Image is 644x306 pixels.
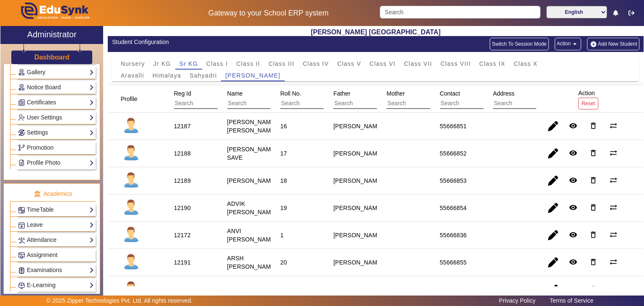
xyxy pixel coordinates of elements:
div: 12192 [174,285,191,294]
span: Nursery [121,61,145,67]
mat-icon: remove_red_eye [569,258,577,266]
h5: Gateway to your School ERP system [166,9,371,18]
span: Class IX [479,61,505,67]
div: 12189 [174,176,191,185]
div: 1 [280,231,283,239]
span: Himalaya [153,73,181,78]
mat-icon: arrow_drop_down [571,40,579,48]
button: Reset [578,98,598,109]
img: Branchoperations.png [18,145,25,151]
div: 12191 [174,258,191,267]
h2: [PERSON_NAME] [GEOGRAPHIC_DATA] [108,28,644,36]
img: profile.png [121,279,142,300]
div: Father [330,86,419,112]
span: Profile [121,96,138,102]
img: profile.png [121,116,142,137]
mat-icon: sync_alt [609,231,618,239]
div: Student Configuration [112,38,371,47]
div: [PERSON_NAME] [333,204,383,212]
div: 55666855 [440,258,467,267]
div: Contact [437,86,525,112]
div: Reg Id [171,86,260,112]
div: 55666854 [440,204,467,212]
input: Search [227,98,302,109]
a: Promotion [18,143,94,153]
span: Sr KG [179,61,198,67]
div: 17 [280,149,287,158]
mat-icon: delete_outline [589,122,597,130]
img: Assignments.png [18,252,25,259]
span: Contact [440,90,460,97]
a: Dashboard [34,53,70,62]
div: [PERSON_NAME] [333,176,383,185]
input: Search [493,98,568,109]
img: profile.png [121,252,142,273]
staff-with-status: [PERSON_NAME] [PERSON_NAME] [227,119,277,134]
span: Mother [387,90,405,97]
button: Add New Student [587,38,639,50]
span: Sahyadri [190,73,217,78]
span: Father [333,90,350,97]
span: [PERSON_NAME] [225,73,280,78]
img: profile.png [121,197,142,218]
mat-icon: remove_red_eye [569,231,577,239]
input: Search [387,98,462,109]
div: [PERSON_NAME] [333,122,383,130]
div: 12172 [174,231,191,239]
img: add-new-student.png [589,41,598,48]
mat-icon: sync_alt [609,203,618,212]
mat-icon: delete_outline [589,203,597,212]
h2: Administrator [27,29,77,39]
a: Assignment [18,250,94,260]
button: Action [555,38,581,50]
span: Class IV [303,61,329,67]
span: Aravalli [121,73,144,78]
input: Search [440,98,515,109]
mat-icon: remove_red_eye [569,176,577,184]
div: Action [575,86,601,112]
mat-icon: delete_outline [589,231,597,239]
mat-icon: delete_outline [589,149,597,157]
div: 12188 [174,149,191,158]
span: Jr KG [153,61,171,67]
div: 55666851 [440,122,467,130]
img: profile.png [121,170,142,191]
span: Class II [236,61,260,67]
div: 20 [280,258,287,267]
span: Address [493,90,514,97]
div: Mother [384,86,472,112]
span: Promotion [27,144,54,151]
mat-icon: sync_alt [609,176,618,184]
input: Search [280,98,355,109]
span: Reg Id [174,90,191,97]
input: Search [174,98,249,109]
div: 19 [280,204,287,212]
mat-icon: remove_red_eye [569,203,577,212]
div: [PERSON_NAME] [333,149,383,158]
mat-icon: remove_red_eye [569,149,577,157]
div: Profile [118,91,148,106]
span: Roll No. [280,90,301,97]
staff-with-status: ANVI [PERSON_NAME] [227,228,277,243]
div: 55666856 [440,285,467,294]
div: Roll No. [277,86,366,112]
button: Switch To Session Mode [490,38,549,50]
p: Academics [10,189,96,198]
mat-icon: delete_outline [589,285,597,293]
staff-with-status: [PERSON_NAME] [227,177,277,184]
div: 21 [280,285,287,294]
input: Search [380,6,540,18]
h3: Dashboard [34,53,70,61]
staff-with-status: [PERSON_NAME] SAVE [227,146,277,161]
span: Name [227,90,243,97]
div: [PERSON_NAME] [333,258,383,267]
img: profile.png [121,143,142,164]
a: Privacy Policy [495,295,540,306]
mat-icon: delete_outline [589,258,597,266]
input: Search [333,98,408,109]
img: profile.png [121,225,142,246]
div: 55666852 [440,149,467,158]
span: Class VIII [441,61,471,67]
div: 55666853 [440,176,467,185]
mat-icon: sync_alt [609,149,618,157]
